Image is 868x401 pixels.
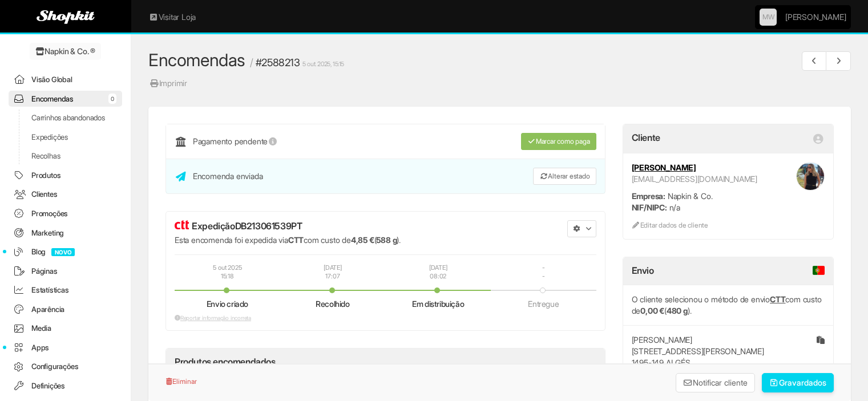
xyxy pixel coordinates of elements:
button: Eliminar [165,373,197,390]
a: Visão Global [9,71,122,88]
a: Apps [9,339,122,356]
span: Napkin & Co. [668,191,713,201]
a: Editar dados de cliente [632,221,708,229]
a: CTT [770,294,785,304]
strong: 0,00 € [640,306,664,315]
button: Notificar cliente [676,373,756,392]
strong: Empresa: [632,191,665,201]
i: Transferência Bancária [175,142,187,143]
h3: Produtos encomendados [175,357,276,367]
img: Shopkit [37,10,95,24]
span: NOVO [51,248,75,256]
span: 15:18 [221,272,234,281]
h3: Cliente [632,133,660,143]
i: Cliente registado [812,139,825,140]
img: cttexpresso-auto.png [175,220,189,229]
a: Encomendas [148,50,245,70]
a: Marcar como paga [521,133,596,150]
span: - [542,264,545,272]
a: Carrinhos abandonados [9,110,122,126]
a: [EMAIL_ADDRESS][DOMAIN_NAME] [632,174,757,184]
a: Encomendas0 [9,91,122,107]
a: Visitar Loja [148,11,196,23]
span: 17:07 [325,272,340,281]
a: Reportar informação incorreta [175,314,251,321]
a: [PERSON_NAME] [632,163,696,172]
span: / [250,56,253,68]
span: n/a [669,202,680,212]
a: Definições [9,378,122,394]
span: 5 out. 2025, 15:15 [302,60,344,68]
span: 08:02 [430,272,446,281]
a: Alterar estado [533,168,596,185]
span: 0 [108,94,116,104]
strong: NIF/NIPC: [632,202,667,212]
h4: Em distribuição [412,299,464,308]
strong: 588 g [376,235,397,245]
a: Produtos [9,167,122,184]
span: [DATE] [324,264,342,272]
a: MW [760,9,777,26]
a: Próximo [826,51,851,71]
h4: Entregue [528,299,559,308]
span: Portugal - Continental [813,266,825,275]
a: Estatísticas [9,282,122,298]
a: Clientes [9,186,122,202]
h4: Recolhido [316,299,349,308]
div: Pagamento pendente [175,133,450,150]
strong: 4,85 € [351,235,374,245]
a: Aparência [9,301,122,318]
a: Configurações [9,358,122,375]
span: dados [804,378,826,387]
a: Napkin & Co. ® [30,43,101,60]
span: 5 out 2025 [213,264,241,272]
h4: Envio criado [207,299,248,308]
a: Recolhas [9,148,122,164]
a: Promoções [9,205,122,222]
a: Imprimir [148,77,188,90]
span: [DATE] [429,264,447,272]
a: BlogNOVO [9,244,122,260]
div: O cliente selecionou o método de envio com custo de ( ). [623,285,833,325]
a: Anterior [802,51,827,71]
span: - [542,272,545,281]
button: Gravardados [762,373,834,392]
a: Marketing [9,225,122,241]
h3: Envio [632,266,825,276]
a: Expedições [9,129,122,145]
strong: 480 g [667,306,688,315]
a: DB213061539PT [235,220,302,232]
a: Copiar endereço de envio [817,334,825,346]
a: [PERSON_NAME] [785,6,846,29]
div: Encomenda enviada [175,168,450,185]
p: Esta encomenda foi expedida via com custo de ( ). [175,234,523,246]
a: Media [9,320,122,337]
strong: CTT [288,235,304,245]
h4: Expedição [175,220,523,232]
a: #2588213 [256,56,300,68]
a: Páginas [9,263,122,280]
